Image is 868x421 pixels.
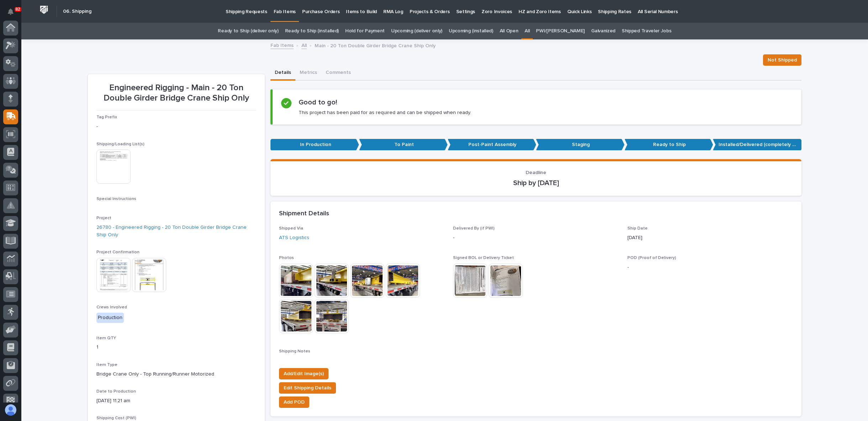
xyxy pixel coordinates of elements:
a: All [525,23,530,39]
img: Workspace Logo [37,3,51,16]
button: Add/Edit Image(s) [279,368,328,379]
span: Tag Prefix [96,115,117,119]
p: To Paint [359,139,448,151]
span: Add/Edit Image(s) [284,369,324,378]
h2: 06. Shipping [63,9,91,15]
button: Edit Shipping Details [279,382,336,394]
p: 82 [16,7,20,12]
p: [DATE] 11:21 am [96,397,256,405]
div: Production [96,313,124,323]
span: Not Shipped [768,56,797,64]
a: Fab Items [270,41,294,49]
a: All [301,41,307,49]
a: Hold for Payment [345,23,385,39]
p: 1 [96,344,256,351]
span: Project [96,216,111,220]
span: Photos [279,256,294,260]
a: Upcoming (deliver only) [391,23,442,39]
p: Bridge Crane Only - Top Running/Runner Motorized [96,371,256,378]
span: Ship Date [627,226,648,231]
p: In Production [270,139,359,151]
span: Shipping Notes [279,349,310,353]
span: Delivered By (if PWI) [453,226,495,231]
button: Not Shipped [763,54,801,66]
span: POD (Proof of Delivery) [627,256,676,260]
p: - [453,234,619,242]
p: Staging [536,139,625,151]
p: This project has been paid for as required and can be shipped when ready. [299,109,471,116]
span: Shipping/Loading List(s) [96,142,144,146]
div: Notifications82 [9,9,18,20]
button: Add POD [279,396,309,408]
button: Comments [321,66,355,81]
span: Special Instructions [96,197,136,201]
button: users-avatar [3,403,18,417]
a: Galvanized [591,23,615,39]
button: Details [270,66,295,81]
button: Metrics [295,66,321,81]
span: Shipping Cost (PWI) [96,416,136,420]
p: Ship by [DATE] [279,179,793,187]
span: Project Confirmation [96,250,140,254]
p: Post-Paint Assembly [448,139,536,151]
span: Shipped Via [279,226,303,231]
p: - [627,264,793,271]
p: [DATE] [627,234,793,242]
span: Crews Involved [96,305,127,309]
a: 26780 - Engineered Rigging - 20 Ton Double Girder Bridge Crane Ship Only [96,224,256,239]
p: Engineered Rigging - Main - 20 Ton Double Girder Bridge Crane Ship Only [96,83,256,103]
span: Deadline [526,170,546,175]
a: PWI/[PERSON_NAME] [536,23,585,39]
a: All Open [500,23,519,39]
button: Notifications [3,4,18,19]
span: Edit Shipping Details [284,384,331,392]
span: Date to Production [96,389,136,394]
p: Ready to Ship [625,139,713,151]
a: Shipped Traveler Jobs [622,23,672,39]
span: Signed BOL or Delivery Ticket [453,256,514,260]
p: Installed/Delivered (completely done) [713,139,801,151]
p: Main - 20 Ton Double Girder Bridge Crane Ship Only [315,41,436,49]
a: Upcoming (installed) [449,23,493,39]
span: Item QTY [96,336,116,340]
h2: Shipment Details [279,210,329,218]
a: ATS Logistics [279,234,309,242]
span: Item Type [96,363,117,367]
h2: Good to go! [299,98,337,107]
a: Ready to Ship (installed) [285,23,339,39]
span: Add POD [284,398,305,406]
a: Ready to Ship (deliver only) [218,23,278,39]
p: - [96,123,256,130]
